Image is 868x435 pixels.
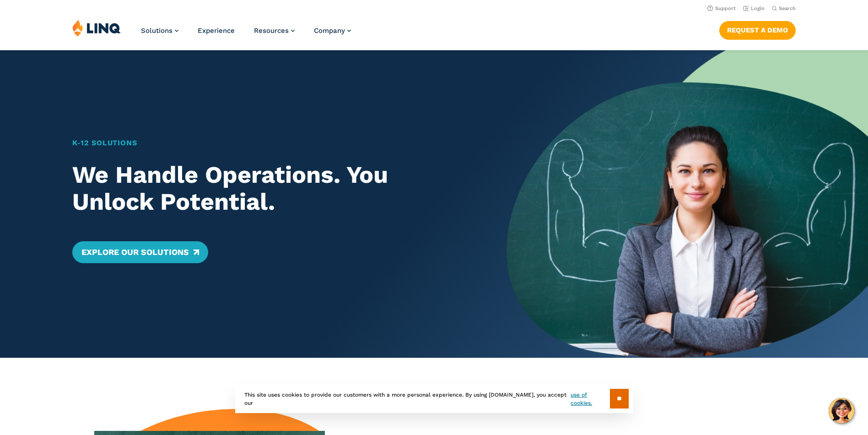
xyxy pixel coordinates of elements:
[235,384,633,413] div: This site uses cookies to provide our customers with a more personal experience. By using [DOMAIN...
[772,5,796,12] button: Open Search Bar
[198,27,235,35] a: Experience
[719,19,796,39] nav: Button Navigation
[707,5,736,11] a: Support
[507,50,868,358] img: Home Banner
[141,27,173,35] span: Solutions
[743,5,765,11] a: Login
[72,138,471,149] h1: K‑12 Solutions
[254,27,289,35] span: Resources
[829,398,854,424] button: Hello, have a question? Let’s chat.
[72,19,121,37] img: LINQ | K‑12 Software
[719,21,796,39] a: Request a Demo
[254,27,295,35] a: Resources
[314,27,345,35] span: Company
[779,5,796,11] span: Search
[141,19,351,49] nav: Primary Navigation
[314,27,351,35] a: Company
[571,391,609,407] a: use of cookies.
[141,27,178,35] a: Solutions
[72,241,208,263] a: Explore Our Solutions
[72,161,471,216] h2: We Handle Operations. You Unlock Potential.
